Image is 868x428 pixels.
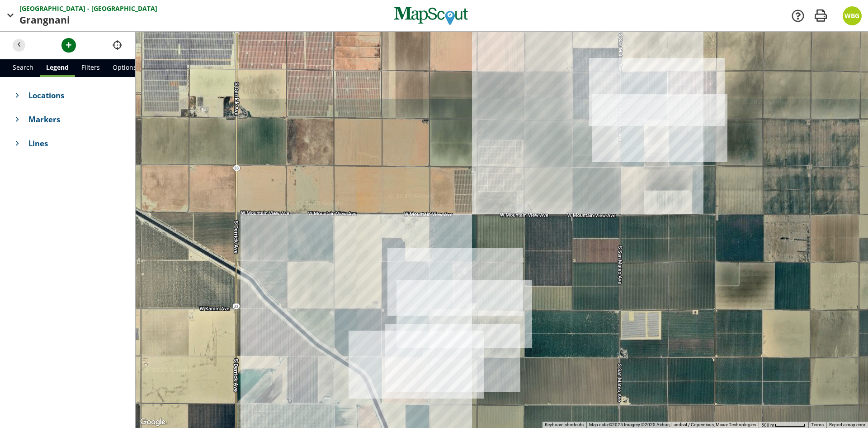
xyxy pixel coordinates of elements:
a: Legend [40,59,75,77]
a: Terms [811,422,824,427]
img: Google [138,416,168,428]
a: Options [106,59,143,77]
button: Map Scale: 500 m per 65 pixels [759,422,808,428]
a: Filters [75,59,106,77]
span: [GEOGRAPHIC_DATA] - [GEOGRAPHIC_DATA] [19,4,159,13]
a: Support Docs [791,9,805,23]
span: 500 m [761,423,774,428]
span: Lines [28,138,123,149]
a: Search [6,59,40,77]
span: Markers [28,114,123,125]
a: Open this area in Google Maps (opens a new window) [138,416,168,428]
span: Map data ©2025 Imagery ©2025 Airbus, Landsat / Copernicus, Maxar Technologies [589,422,756,427]
span: Locations [28,90,123,101]
span: WBG [844,11,859,20]
img: MapScout [393,3,469,29]
a: Report a map error [829,422,865,427]
span: Grangnani [19,13,72,28]
button: Keyboard shortcuts [545,422,584,428]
